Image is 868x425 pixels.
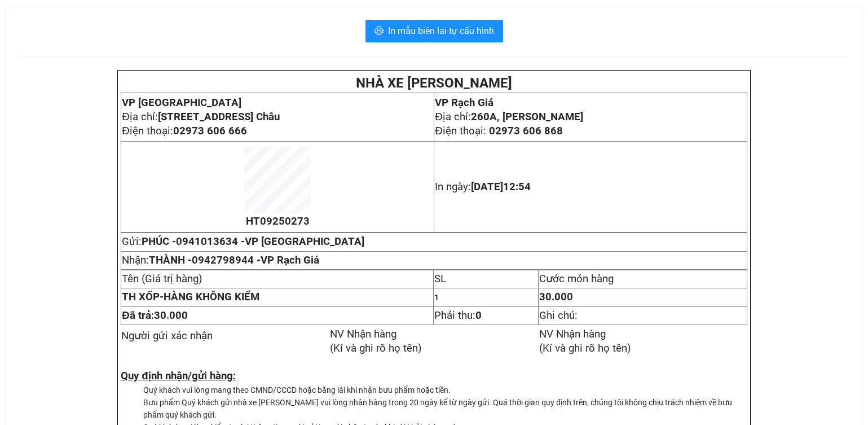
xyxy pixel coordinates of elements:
strong: 0 [475,309,482,322]
span: [DATE] [471,181,531,193]
span: Điện thoại: [122,125,246,137]
span: (Kí và ghi rõ họ tên) [539,342,631,354]
span: THÀNH - [149,254,319,266]
span: 30.000 [154,309,188,322]
li: Bưu phẩm Quý khách gửi nhà xe [PERSON_NAME] vui lòng nhận hàng trong 20 ngày kể từ ngày gửi. Quá ... [143,396,747,421]
li: Quý khách vui lòng mang theo CMND/CCCD hoặc bằng lái khi nhận bưu phẩm hoặc tiền. [143,384,747,396]
span: 02973 606 868 [489,125,563,137]
span: Người gửi xác nhận [121,330,213,342]
strong: Quy định nhận/gửi hàng: [121,370,235,382]
span: VP Rạch Giá [435,97,494,109]
span: Nhận: [122,254,319,266]
span: PHÚC - [142,235,364,248]
span: In ngày: [435,181,531,193]
span: Ghi chú: [539,309,578,322]
span: Địa chỉ: [122,111,279,123]
span: NV Nhận hàng [330,328,396,340]
span: TH XỐP [122,291,160,303]
span: Đã trả: [122,309,187,322]
span: NV Nhận hàng [539,328,606,340]
span: Phải thu: [434,309,482,322]
span: 1 [434,293,439,302]
span: Tên (Giá trị hàng) [122,273,202,285]
span: VP [GEOGRAPHIC_DATA] [122,97,241,109]
span: VP [GEOGRAPHIC_DATA] [245,235,364,248]
span: 02973 606 666 [173,125,247,137]
span: 12:54 [503,181,531,193]
strong: 260A, [PERSON_NAME] [471,111,583,123]
span: Gửi: [122,235,364,248]
span: 0942798944 - [192,254,319,266]
button: printerIn mẫu biên lai tự cấu hình [365,20,503,42]
span: In mẫu biên lai tự cấu hình [388,24,494,38]
strong: [STREET_ADDRESS] Châu [158,111,280,123]
span: SL [434,273,446,285]
strong: NHÀ XE [PERSON_NAME] [356,75,512,91]
span: Địa chỉ: [435,111,583,123]
span: 0941013634 - [176,235,364,248]
span: printer [374,26,384,37]
span: - [122,291,164,303]
span: HT09250273 [246,215,310,227]
span: Cước món hàng [539,273,614,285]
span: VP Rạch Giá [261,254,319,266]
span: Điện thoại: [435,125,562,137]
span: 30.000 [539,291,573,303]
strong: HÀNG KHÔNG KIỂM [122,291,259,303]
span: (Kí và ghi rõ họ tên) [330,342,421,354]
